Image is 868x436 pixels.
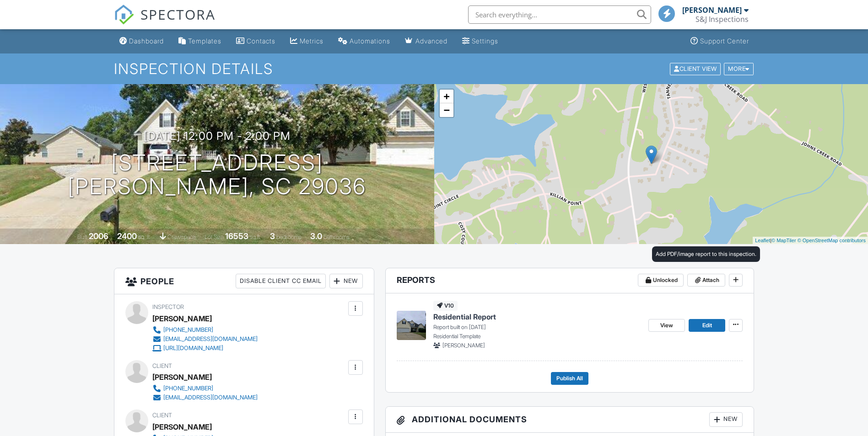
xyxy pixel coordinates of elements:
a: [EMAIL_ADDRESS][DOMAIN_NAME] [152,393,258,402]
h3: [DATE] 12:00 pm - 2:00 pm [144,130,291,142]
a: Support Center [687,33,753,50]
a: Zoom in [440,90,453,103]
div: Support Center [700,37,749,45]
h3: Additional Documents [386,407,754,433]
span: crawlspace [167,234,196,240]
a: SPECTORA [114,12,216,32]
span: Lot Size [205,234,224,240]
div: Contacts [247,37,275,45]
div: Settings [472,37,498,45]
a: [URL][DOMAIN_NAME] [152,344,258,353]
div: [PHONE_NUMBER] [163,326,213,334]
span: sq. ft. [138,234,151,240]
span: Inspector [152,303,184,310]
div: Metrics [300,37,323,45]
div: Dashboard [129,37,164,45]
div: Templates [188,37,221,45]
span: Client [152,362,172,369]
input: Search everything... [468,5,651,24]
a: Leaflet [755,238,770,243]
div: S&J Inspections [695,15,749,24]
div: More [724,63,754,75]
div: Disable Client CC Email [236,274,326,288]
div: 3 [270,231,275,241]
a: Advanced [401,33,451,50]
div: Automations [350,37,390,45]
div: New [329,274,363,288]
div: [PERSON_NAME] [682,5,742,15]
div: [PHONE_NUMBER] [163,385,213,392]
h1: Inspection Details [114,61,755,77]
a: [PHONE_NUMBER] [152,325,258,335]
a: Zoom out [440,103,453,117]
h3: People [114,268,374,294]
div: [PERSON_NAME] [152,312,212,325]
a: Client View [669,65,723,72]
a: Settings [458,33,502,50]
div: 2400 [117,231,137,241]
a: [EMAIL_ADDRESS][DOMAIN_NAME] [152,335,258,344]
span: bathrooms [323,234,350,240]
div: New [709,412,743,427]
div: 3.0 [310,231,322,241]
a: Templates [175,33,225,50]
span: bedrooms [276,234,302,240]
div: [EMAIL_ADDRESS][DOMAIN_NAME] [163,335,258,343]
div: 2006 [89,231,108,241]
span: Built [77,234,87,240]
div: | [753,237,868,245]
span: Client [152,412,172,419]
div: [URL][DOMAIN_NAME] [163,345,223,352]
div: 16553 [225,231,248,241]
div: [PERSON_NAME] [152,420,212,434]
a: [PHONE_NUMBER] [152,384,258,393]
h1: [STREET_ADDRESS] [PERSON_NAME], SC 29036 [68,151,366,199]
a: © MapTiler [771,238,796,243]
div: [PERSON_NAME] [152,370,212,384]
a: Contacts [232,33,279,50]
span: sq.ft. [250,234,261,240]
div: [EMAIL_ADDRESS][DOMAIN_NAME] [163,394,258,401]
div: Advanced [415,37,447,45]
span: SPECTORA [140,5,216,24]
a: Automations (Basic) [334,33,394,50]
a: Metrics [286,33,327,50]
img: The Best Home Inspection Software - Spectora [114,5,134,25]
div: Client View [670,63,721,75]
a: Dashboard [116,33,167,50]
a: © OpenStreetMap contributors [798,238,866,243]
